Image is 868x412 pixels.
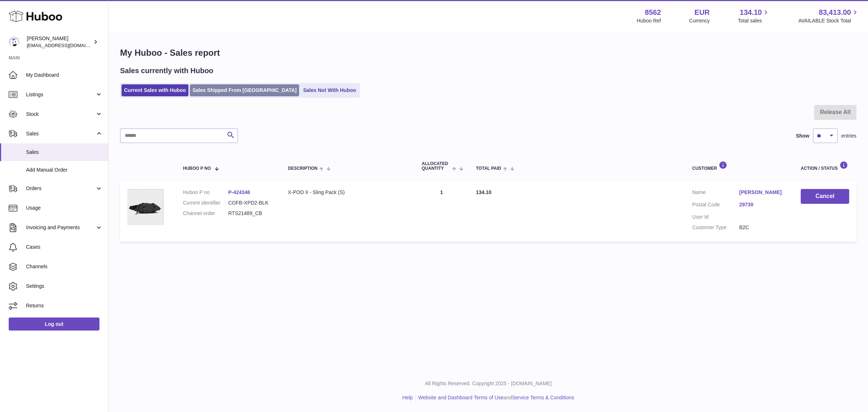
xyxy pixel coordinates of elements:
[122,84,188,96] a: Current Sales with Huboo
[26,130,95,137] span: Sales
[414,182,469,242] td: 1
[740,8,762,17] span: 134.10
[26,283,103,290] span: Settings
[798,8,859,24] a: 83,413.00 AVAILABLE Stock Total
[9,37,20,47] img: internalAdmin-8562@internal.huboo.com
[692,214,739,220] dt: User Id
[120,47,856,59] h1: My Huboo - Sales report
[26,167,103,173] span: Add Manual Order
[692,189,739,198] dt: Name
[228,210,273,217] dd: RTS21489_CB
[801,189,849,204] button: Cancel
[819,8,851,17] span: 83,413.00
[26,149,103,156] span: Sales
[26,205,103,211] span: Usage
[694,8,710,17] strong: EUR
[739,224,786,231] dd: B2C
[26,91,95,98] span: Listings
[512,395,574,400] a: Service Terms & Conditions
[183,166,211,171] span: Huboo P no
[739,189,786,196] a: [PERSON_NAME]
[418,395,503,400] a: Website and Dashboard Terms of Use
[120,66,213,76] h2: Sales currently with Huboo
[183,189,228,196] dt: Huboo P no
[692,224,739,231] dt: Customer Type
[301,84,358,96] a: Sales Not With Huboo
[422,161,450,171] span: ALLOCATED Quantity
[692,161,786,171] div: Customer
[183,210,228,217] dt: Channel order
[9,318,99,331] a: Log out
[403,395,413,400] a: Help
[127,189,163,225] img: 85621648773319.png
[288,189,407,196] div: X-POD II - Sling Pack (S)
[27,42,106,48] span: [EMAIL_ADDRESS][DOMAIN_NAME]
[689,17,710,24] div: Currency
[183,199,228,206] dt: Current identifier
[288,166,318,171] span: Description
[739,201,786,208] a: 29730
[26,72,103,79] span: My Dashboard
[476,166,501,171] span: Total paid
[26,263,103,270] span: Channels
[738,8,770,24] a: 134.10 Total sales
[26,111,95,118] span: Stock
[114,380,862,387] p: All Rights Reserved. Copyright 2025 - [DOMAIN_NAME]
[645,8,661,17] strong: 8562
[228,199,273,206] dd: COFB-XPD2-BLK
[416,394,574,401] li: and
[801,161,849,171] div: Action / Status
[796,133,809,139] label: Show
[26,185,95,192] span: Orders
[798,17,859,24] span: AVAILABLE Stock Total
[738,17,770,24] span: Total sales
[190,84,299,96] a: Sales Shipped From [GEOGRAPHIC_DATA]
[692,201,739,210] dt: Postal Code
[637,17,661,24] div: Huboo Ref
[26,302,103,309] span: Returns
[476,189,492,195] span: 134.10
[26,244,103,251] span: Cases
[841,133,856,139] span: entries
[26,224,95,231] span: Invoicing and Payments
[27,35,92,49] div: [PERSON_NAME]
[228,189,250,195] a: P-424346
